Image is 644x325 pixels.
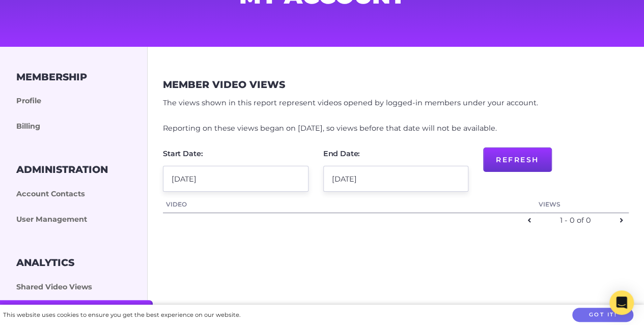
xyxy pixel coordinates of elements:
[609,290,634,315] div: Open Intercom Messenger
[323,150,360,157] label: End Date:
[16,164,108,175] h3: Administration
[16,71,87,83] h3: Membership
[166,199,533,210] a: Video
[539,199,626,210] a: Views
[3,310,240,320] div: This website uses cookies to ensure you get the best experience on our website.
[163,97,629,110] p: The views shown in this report represent videos opened by logged-in members under your account.
[572,308,633,322] button: Got it!
[163,150,203,157] label: Start Date:
[539,214,612,227] div: 1 - 0 of 0
[16,257,74,269] h3: Analytics
[163,122,629,135] p: Reporting on these views began on [DATE], so views before that date will not be available.
[163,79,285,91] h3: Member Video Views
[483,147,552,172] button: Refresh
